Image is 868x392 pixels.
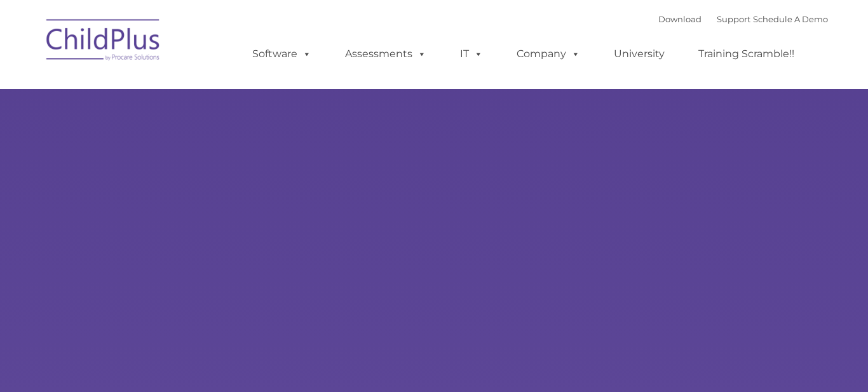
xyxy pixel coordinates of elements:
a: IT [447,41,496,67]
font: | [658,14,828,24]
a: University [601,41,677,67]
a: Software [240,41,324,67]
img: ChildPlus by Procare Solutions [40,10,167,74]
a: Download [658,14,702,24]
a: Company [504,41,593,67]
a: Support [717,14,750,24]
a: Training Scramble!! [686,41,807,67]
a: Schedule A Demo [753,14,828,24]
a: Assessments [332,41,439,67]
